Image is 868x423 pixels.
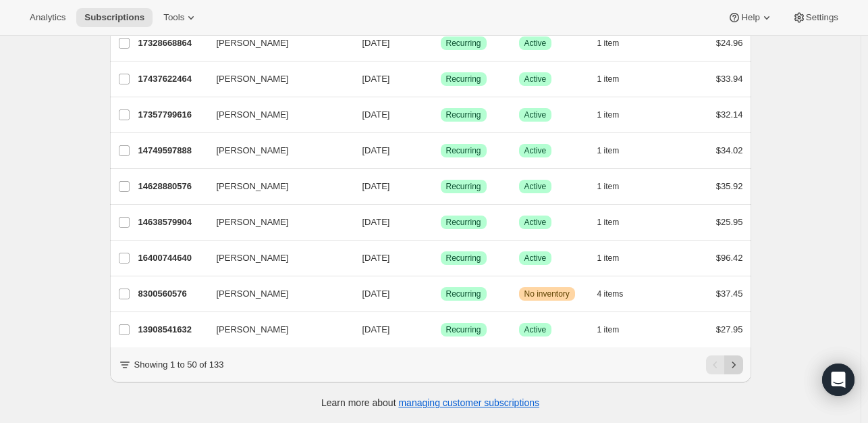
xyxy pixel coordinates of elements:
span: [PERSON_NAME] [217,36,289,50]
p: 14638579904 [138,216,206,229]
span: [PERSON_NAME] [217,287,289,301]
button: [PERSON_NAME] [209,104,344,126]
p: 17328668864 [138,36,206,50]
p: 16400744640 [138,251,206,265]
a: managing customer subscriptions [398,397,539,408]
span: Recurring [446,74,481,84]
span: Recurring [446,145,481,156]
span: [PERSON_NAME] [217,251,289,265]
span: [PERSON_NAME] [217,323,289,337]
span: [DATE] [362,38,390,48]
span: Active [524,74,547,84]
button: 1 item [597,141,634,160]
span: [DATE] [362,74,390,84]
button: [PERSON_NAME] [209,176,344,197]
span: [DATE] [362,324,390,334]
span: Recurring [446,109,481,120]
span: Recurring [446,324,481,335]
span: [PERSON_NAME] [217,180,289,193]
span: [DATE] [362,181,390,191]
span: [PERSON_NAME] [217,144,289,157]
div: 14628880576[PERSON_NAME][DATE]SuccessRecurringSuccessActive1 item$35.92 [138,177,743,196]
button: 1 item [597,249,634,268]
span: [PERSON_NAME] [217,108,289,122]
button: 1 item [597,177,634,196]
span: Subscriptions [84,12,144,23]
span: $34.02 [716,145,743,155]
button: [PERSON_NAME] [209,140,344,161]
button: [PERSON_NAME] [209,283,344,305]
p: 17437622464 [138,72,206,86]
p: 8300560576 [138,287,206,301]
span: 1 item [597,145,620,156]
span: Recurring [446,289,481,299]
span: Active [524,145,547,156]
button: [PERSON_NAME] [209,32,344,54]
button: [PERSON_NAME] [209,211,344,233]
p: 14749597888 [138,144,206,157]
span: Recurring [446,217,481,228]
button: Analytics [22,8,74,27]
span: [DATE] [362,217,390,227]
button: 1 item [597,105,634,124]
span: 1 item [597,324,620,335]
span: Active [524,324,547,335]
span: Recurring [446,253,481,264]
button: [PERSON_NAME] [209,319,344,341]
span: $24.96 [716,38,743,48]
p: Learn more about [321,396,539,409]
p: 14628880576 [138,180,206,193]
span: 1 item [597,74,620,84]
span: $96.42 [716,253,743,263]
button: Subscriptions [76,8,153,27]
span: [PERSON_NAME] [217,216,289,229]
span: 1 item [597,253,620,264]
span: No inventory [524,289,570,299]
span: 4 items [597,289,624,299]
button: 1 item [597,70,634,89]
div: 14749597888[PERSON_NAME][DATE]SuccessRecurringSuccessActive1 item$34.02 [138,141,743,160]
button: 4 items [597,284,639,303]
button: 1 item [597,213,634,232]
span: [DATE] [362,253,390,263]
p: 13908541632 [138,323,206,337]
button: Settings [784,8,846,27]
button: [PERSON_NAME] [209,247,344,269]
span: $32.14 [716,109,743,120]
span: Active [524,217,547,228]
span: Tools [163,12,184,23]
span: Help [741,12,759,23]
span: [DATE] [362,109,390,120]
span: [DATE] [362,145,390,155]
span: Active [524,109,547,120]
div: 16400744640[PERSON_NAME][DATE]SuccessRecurringSuccessActive1 item$96.42 [138,249,743,268]
div: 14638579904[PERSON_NAME][DATE]SuccessRecurringSuccessActive1 item$25.95 [138,213,743,232]
span: $35.92 [716,181,743,191]
button: Tools [155,8,206,27]
button: [PERSON_NAME] [209,68,344,90]
span: $25.95 [716,217,743,227]
div: 13908541632[PERSON_NAME][DATE]SuccessRecurringSuccessActive1 item$27.95 [138,320,743,339]
nav: Pagination [706,355,743,374]
span: 1 item [597,181,620,192]
span: $37.45 [716,289,743,299]
span: Active [524,38,547,49]
span: $33.94 [716,74,743,84]
button: Next [724,355,743,374]
span: Recurring [446,38,481,49]
span: Active [524,253,547,264]
span: $27.95 [716,324,743,334]
span: Settings [806,12,838,23]
button: 1 item [597,34,634,53]
span: Recurring [446,181,481,192]
span: 1 item [597,217,620,228]
span: Active [524,181,547,192]
div: 17357799616[PERSON_NAME][DATE]SuccessRecurringSuccessActive1 item$32.14 [138,105,743,124]
p: Showing 1 to 50 of 133 [134,358,224,372]
p: 17357799616 [138,108,206,122]
span: [DATE] [362,289,390,299]
span: 1 item [597,109,620,120]
div: 8300560576[PERSON_NAME][DATE]SuccessRecurringWarningNo inventory4 items$37.45 [138,284,743,303]
div: 17328668864[PERSON_NAME][DATE]SuccessRecurringSuccessActive1 item$24.96 [138,34,743,53]
button: 1 item [597,320,634,339]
